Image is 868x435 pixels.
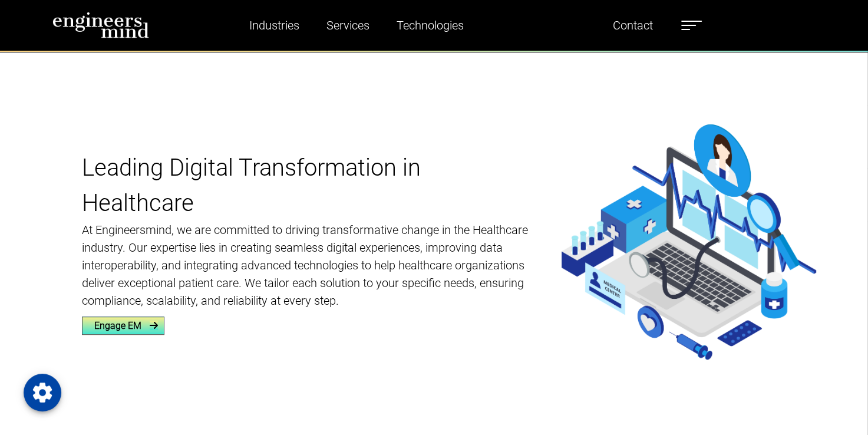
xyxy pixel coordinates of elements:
a: Contact [608,12,658,39]
p: At Engineersmind, we are committed to driving transformative change in the Healthcare industry. O... [82,221,532,309]
a: Engage EM [82,317,164,335]
img: img [562,124,816,360]
img: logo [52,12,150,38]
a: Technologies [392,12,468,39]
p: Leading Digital Transformation in Healthcare [82,150,532,221]
a: Industries [245,12,304,39]
a: Services [322,12,374,39]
